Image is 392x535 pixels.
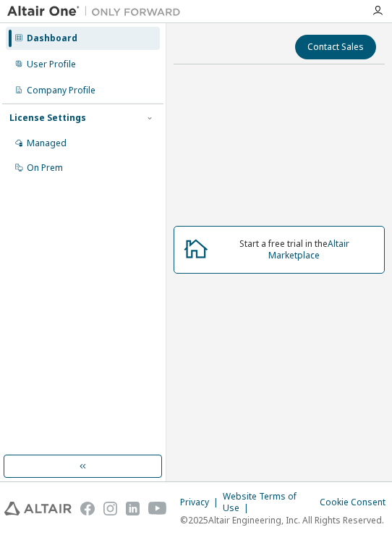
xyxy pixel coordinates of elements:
img: Altair One [7,4,188,19]
div: Managed [27,138,67,149]
img: instagram.svg [103,501,117,516]
img: youtube.svg [148,501,168,516]
p: © 2025 Altair Engineering, Inc. All Rights Reserved. [180,514,388,526]
div: On Prem [27,162,63,174]
div: Website Terms of Use [223,491,320,514]
div: Privacy [180,497,223,508]
div: Dashboard [27,33,77,44]
button: Contact Sales [295,35,376,59]
div: Cookie Consent [320,497,388,508]
div: User Profile [27,59,76,70]
div: Start a free trial in the [213,238,375,261]
div: License Settings [9,112,86,124]
a: Altair Marketplace [268,237,349,261]
img: linkedin.svg [126,501,140,516]
img: facebook.svg [80,501,94,516]
img: altair_logo.svg [4,501,72,516]
div: Company Profile [27,85,95,96]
